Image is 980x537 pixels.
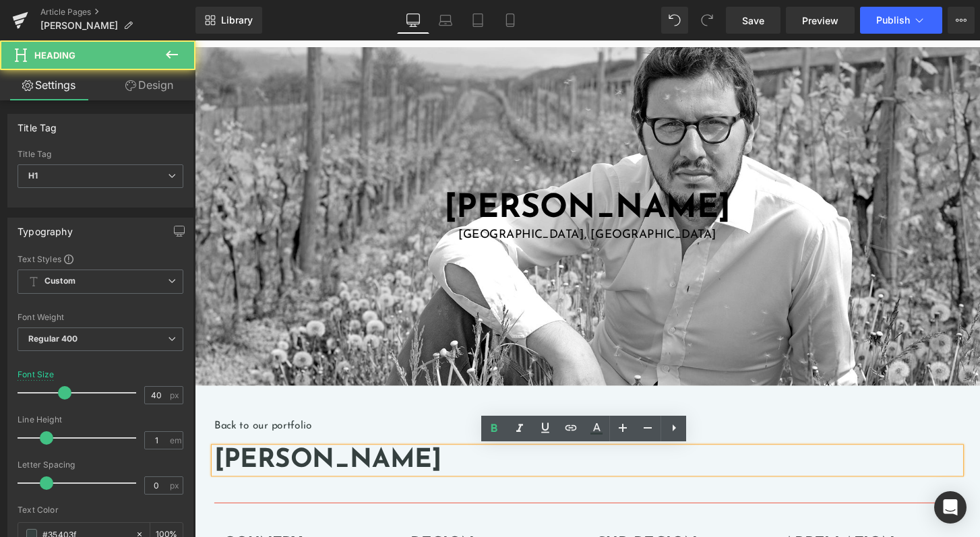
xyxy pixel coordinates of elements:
[274,196,542,208] font: [GEOGRAPHIC_DATA], [GEOGRAPHIC_DATA]
[170,391,181,400] span: px
[259,158,557,192] font: [PERSON_NAME]
[418,515,592,531] h1: sub Region
[18,370,55,379] div: Font Size
[100,70,198,100] a: Design
[44,276,75,287] b: Custom
[802,13,838,28] span: Preview
[934,491,967,524] div: Open Intercom Messenger
[18,115,57,133] div: Title Tag
[661,7,688,34] button: Undo
[224,515,398,531] h1: REGION
[28,334,78,344] b: Regular 400
[28,170,38,181] b: H1
[429,7,462,34] a: Laptop
[40,20,118,31] span: [PERSON_NAME]
[195,7,262,34] a: New Library
[860,7,942,34] button: Publish
[20,422,795,449] h1: [PERSON_NAME]
[170,436,181,445] span: em
[462,7,494,34] a: Tablet
[20,395,121,406] a: Back to our portfolio
[18,415,183,424] div: Line Height
[18,218,73,237] div: Typography
[18,460,183,470] div: Letter Spacing
[18,505,183,515] div: Text Color
[18,253,183,264] div: Text Styles
[34,50,75,61] span: Heading
[612,515,786,531] h1: Appellation
[40,7,195,18] a: Article Pages
[876,15,910,26] span: Publish
[397,7,429,34] a: Desktop
[221,14,253,26] span: Library
[18,150,183,159] div: Title Tag
[18,313,183,322] div: Font Weight
[742,13,764,28] span: Save
[786,7,855,34] a: Preview
[494,7,526,34] a: Mobile
[694,7,721,34] button: Redo
[30,515,204,531] h1: COUNTRY
[170,481,181,490] span: px
[948,7,975,34] button: More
